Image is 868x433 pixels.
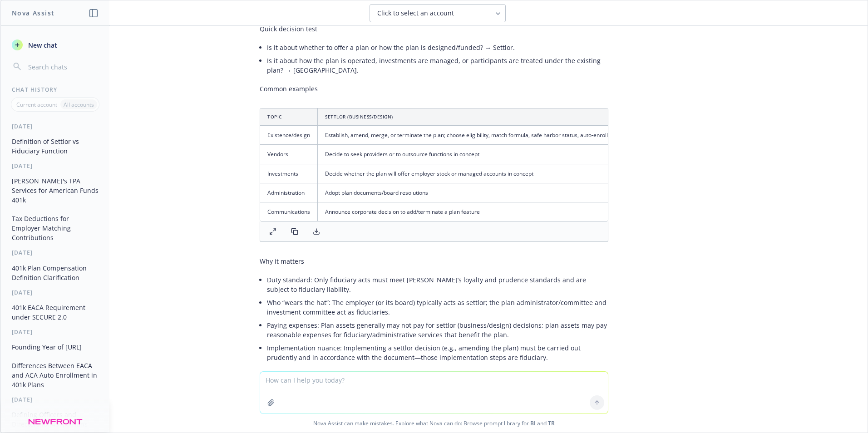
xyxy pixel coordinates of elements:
[260,84,608,93] p: Common examples
[318,145,721,164] td: Decide to seek providers or to outsource functions in concept
[260,256,608,266] p: Why it matters
[1,86,109,93] div: Chat History
[260,24,608,34] p: Quick decision test
[260,164,318,183] td: Investments
[8,173,102,207] button: [PERSON_NAME]'s TPA Services for American Funds 401k
[1,162,109,170] div: [DATE]
[318,108,721,126] th: Settlor (business/design)
[318,183,721,202] td: Adopt plan documents/board resolutions
[370,4,506,22] button: Click to select an account
[318,126,721,145] td: Establish, amend, merge, or terminate the plan; choose eligibility, match formula, safe harbor st...
[377,9,454,18] span: Click to select an account
[267,319,608,341] li: Paying expenses: Plan assets generally may not pay for settlor (business/design) decisions; plan ...
[8,134,102,158] button: Definition of Settlor vs Fiduciary Function
[267,296,608,319] li: Who “wears the hat”: The employer (or its board) typically acts as settlor; the plan administrato...
[1,249,109,256] div: [DATE]
[1,123,109,130] div: [DATE]
[12,8,54,18] h1: Nova Assist
[548,419,555,427] a: TR
[4,414,864,433] span: Nova Assist can make mistakes. Explore what Nova can do: Browse prompt library for and
[530,419,536,427] a: BI
[8,300,102,325] button: 401k EACA Requirement under SECURE 2.0
[8,340,102,354] button: Founding Year of [URL]
[1,396,109,403] div: [DATE]
[260,183,318,202] td: Administration
[267,273,608,296] li: Duty standard: Only fiduciary acts must meet [PERSON_NAME]’s loyalty and prudence standards and a...
[26,40,57,50] span: New chat
[318,202,721,221] td: Announce corporate decision to add/terminate a plan feature
[267,41,608,54] li: Is it about whether to offer a plan or how the plan is designed/funded? → Settlor.
[260,145,318,164] td: Vendors
[260,108,318,126] th: Topic
[267,341,608,364] li: Implementation nuance: Implementing a settlor decision (e.g., amending the plan) must be carried ...
[8,407,102,432] button: Defining Officers and Directors for 401(k) Plans
[260,126,318,145] td: Existence/design
[26,60,99,73] input: Search chats
[8,211,102,245] button: Tax Deductions for Employer Matching Contributions
[318,164,721,183] td: Decide whether the plan will offer employer stock or managed accounts in concept
[8,261,102,285] button: 401k Plan Compensation Definition Clarification
[267,54,608,77] li: Is it about how the plan is operated, investments are managed, or participants are treated under ...
[1,289,109,296] div: [DATE]
[1,328,109,336] div: [DATE]
[8,358,102,392] button: Differences Between EACA and ACA Auto-Enrollment in 401k Plans
[260,202,318,221] td: Communications
[8,37,102,53] button: New chat
[16,101,57,108] p: Current account
[64,101,94,108] p: All accounts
